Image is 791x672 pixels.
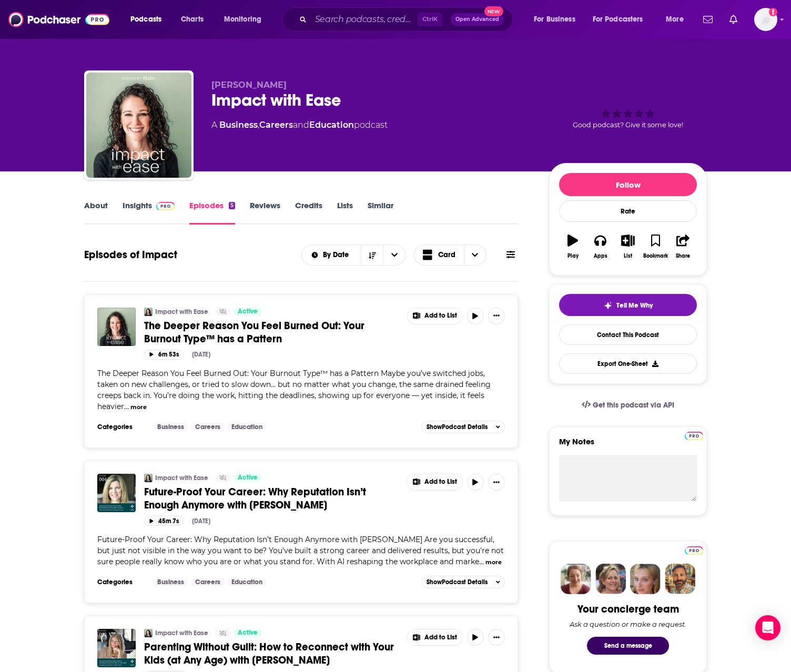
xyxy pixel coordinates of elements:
span: Add to List [424,312,457,320]
a: Impact with Ease [144,629,153,637]
a: Show notifications dropdown [699,11,717,28]
img: Podchaser Pro [685,432,703,440]
span: Future-Proof Your Career: Why Reputation Isn’t Enough Anymore with [PERSON_NAME] [144,485,366,512]
button: Export One-Sheet [559,353,697,374]
img: Podchaser Pro [685,546,703,555]
span: and [293,120,309,130]
a: Active [234,629,262,637]
button: Send a message [587,637,669,655]
span: ... [479,557,484,566]
img: Jules Profile [630,564,661,594]
span: Logged in as Ashley_Beenen [754,8,777,31]
a: Show notifications dropdown [725,11,742,28]
span: Active [238,473,258,483]
button: Show More Button [488,629,505,646]
button: open menu [302,251,361,259]
a: Reviews [250,200,280,225]
span: Active [238,628,258,638]
span: Show Podcast Details [427,578,488,586]
div: [DATE] [192,351,210,358]
a: Episodes5 [189,200,235,225]
span: ... [124,402,129,411]
a: Contact This Podcast [559,324,697,345]
a: Education [227,423,267,431]
a: Impact with Ease [155,308,208,316]
span: Card [438,251,455,259]
button: Follow [559,173,697,196]
span: For Podcasters [593,12,643,27]
input: Search podcasts, credits, & more... [311,11,418,28]
img: Sydney Profile [561,564,591,594]
svg: Add a profile image [769,8,777,16]
div: Bookmark [643,253,668,259]
span: Open Advanced [455,17,499,22]
div: Search podcasts, credits, & more... [292,7,523,32]
img: The Deeper Reason You Feel Burned Out: Your Burnout Type™ has a Pattern [97,308,136,346]
button: Play [559,228,586,266]
span: Tell Me Why [616,301,653,310]
div: [DATE] [192,517,210,525]
span: Show Podcast Details [427,423,488,431]
h1: Episodes of Impact [84,248,177,261]
button: open menu [123,11,175,28]
a: About [84,200,108,225]
span: The Deeper Reason You Feel Burned Out: Your Burnout Type™ has a Pattern Maybe you’ve switched job... [97,369,491,411]
a: Impact with Ease [144,474,153,482]
button: Open AdvancedNew [451,13,504,26]
a: Careers [191,423,225,431]
a: Business [153,578,188,586]
button: ShowPodcast Details [422,421,505,433]
a: Pro website [685,545,703,555]
button: Show More Button [408,629,462,645]
span: The Deeper Reason You Feel Burned Out: Your Burnout Type™ has a Pattern [144,319,364,345]
button: open menu [383,245,405,265]
h2: Choose List sort [301,245,406,266]
div: Ask a question or make a request. [570,620,686,628]
span: Good podcast? Give it some love! [573,121,683,129]
img: Parenting Without Guilt: How to Reconnect with Your Kids (at Any Age) with Jennifer Kolari [97,629,136,667]
span: Parenting Without Guilt: How to Reconnect with Your Kids (at Any Age) with [PERSON_NAME] [144,640,394,667]
a: Careers [191,578,225,586]
div: Share [676,253,690,259]
div: 5 [229,202,235,209]
img: Impact with Ease [86,73,191,178]
span: Future-Proof Your Career: Why Reputation Isn’t Enough Anymore with [PERSON_NAME] Are you successf... [97,535,504,566]
button: open menu [526,11,589,28]
div: Good podcast? Give it some love! [549,80,707,145]
a: Impact with Ease [155,629,208,637]
button: Choose View [414,245,486,266]
img: Barbara Profile [595,564,626,594]
h3: Categories [97,578,145,586]
span: Ctrl K [418,13,442,26]
a: Business [219,120,258,130]
button: 45m 7s [144,516,184,526]
a: Education [309,120,354,130]
div: Apps [594,253,607,259]
span: [PERSON_NAME] [211,80,287,90]
a: Lists [337,200,353,225]
img: Impact with Ease [144,308,153,316]
button: Share [670,228,697,266]
a: InsightsPodchaser Pro [123,200,175,225]
span: Monitoring [224,12,261,27]
a: Future-Proof Your Career: Why Reputation Isn’t Enough Anymore with Jennifer McClure [97,474,136,512]
div: Play [567,253,579,259]
button: 6m 53s [144,350,184,360]
a: Pro website [685,430,703,440]
a: Future-Proof Your Career: Why Reputation Isn’t Enough Anymore with [PERSON_NAME] [144,485,400,512]
div: Rate [559,200,697,222]
button: open menu [217,11,275,28]
button: Show More Button [408,474,462,490]
button: Bookmark [642,228,669,266]
span: For Business [534,12,575,27]
img: Podchaser - Follow, Share and Rate Podcasts [8,9,109,29]
div: List [624,253,632,259]
div: A podcast [211,119,388,131]
span: Podcasts [130,12,161,27]
button: Show More Button [488,474,505,491]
